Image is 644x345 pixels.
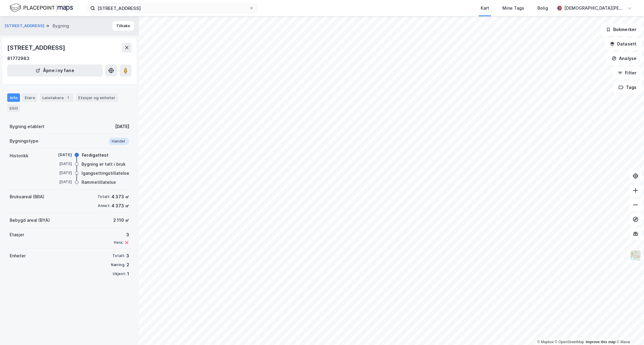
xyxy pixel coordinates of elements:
div: [DEMOGRAPHIC_DATA][PERSON_NAME] [564,5,625,12]
div: Bolig [537,5,548,12]
div: [STREET_ADDRESS] [7,43,66,52]
div: Igangsettingstillatelse [82,170,129,177]
div: Mine Tags [502,5,524,12]
button: [STREET_ADDRESS] [5,23,46,29]
div: [DATE] [48,170,72,176]
div: 1 [65,95,71,101]
div: Bruksareal (BRA) [10,193,44,200]
div: Rammetillatelse [82,179,116,186]
div: Etasjer og enheter [78,95,115,100]
div: 3 [126,252,129,259]
div: [DATE] [48,179,72,185]
div: Bebygd areal (BYA) [10,217,50,224]
div: Bygningstype [10,137,38,145]
div: Heis: [114,240,123,245]
a: OpenStreetMap [555,340,584,344]
button: Tags [614,81,642,93]
button: Tilbake [112,21,134,31]
div: Annet: [98,203,110,208]
div: 4 373 ㎡ [111,193,129,200]
div: Etasjer [10,231,24,238]
div: 3 [114,231,129,238]
div: ESG [7,104,20,112]
div: Historikk [10,152,28,159]
button: Åpne i ny fane [7,64,103,77]
div: 2 [127,261,129,268]
div: [DATE] [48,152,72,158]
a: Mapbox [537,340,554,344]
div: Kart [481,5,489,12]
div: Bygning er tatt i bruk [82,161,126,168]
div: Bygning [53,22,69,30]
div: Leietakere [40,93,73,102]
div: [DATE] [115,123,129,130]
div: 4 373 ㎡ [111,202,129,209]
button: Bokmerker [601,24,642,36]
div: Totalt: [112,253,125,258]
button: Filter [613,67,642,79]
button: Datasett [605,38,642,50]
div: Info [7,93,20,102]
a: Improve this map [586,340,616,344]
div: Eiere [22,93,37,102]
div: 1 [127,270,129,278]
div: 2 110 ㎡ [113,217,129,224]
div: Kontrollprogram for chat [614,316,644,345]
iframe: Chat Widget [614,316,644,345]
img: logo.f888ab2527a4732fd821a326f86c7f29.svg [10,3,73,13]
button: Analyse [607,52,642,64]
div: 81772983 [7,55,30,62]
div: Ferdigattest [82,152,108,159]
div: Ukjent: [113,271,126,276]
div: Totalt: [98,194,110,199]
img: Z [630,250,641,261]
div: Bygning etablert [10,123,44,130]
div: [DATE] [48,161,72,167]
div: Enheter [10,252,26,259]
div: Næring: [111,262,125,267]
input: Søk på adresse, matrikkel, gårdeiere, leietakere eller personer [95,4,249,13]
